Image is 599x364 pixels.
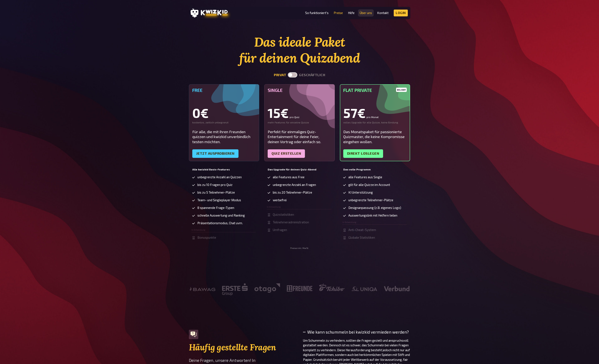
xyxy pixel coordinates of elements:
span: Team- und Singleplayer Modus [197,198,241,202]
a: Hilfe [348,11,355,15]
span: schnelle Auswertung und Ranking [197,214,245,217]
div: Das Monatspaket für passionierte Quizmaster, die keine Kompromisse eingehen wollen. [343,129,407,144]
h5: Das volle Programm [343,168,407,171]
a: Login [394,10,408,16]
span: Umfragen [273,228,287,232]
span: Anti-Cheat-System [348,228,376,232]
h2: Häufig gestellte Fragen [189,343,296,352]
div: volles Upgrade für alle Quizze, keine Bindung [343,121,407,124]
span: Quizstatistiken [273,213,294,216]
span: werbefrei [273,198,287,202]
div: 57€ [343,106,407,119]
span: In Entwicklung [342,221,356,223]
h5: Flat Private [343,88,407,93]
a: Quiz erstellen [268,149,305,158]
span: bis zu 5 Teilnehmer-Plätze [197,191,235,194]
a: Über uns [360,11,372,15]
a: Jetzt ausprobieren [192,149,238,158]
h5: Das Upgrade für deinen Quiz-Abend [268,168,331,171]
h5: Alle kwizkid Basis-Features [192,168,256,171]
span: Präsentationsmodus, Chat uvm. [197,221,243,225]
span: KI Unterstützung [348,191,373,194]
span: alle Features aus Single [348,175,382,179]
span: In Entwicklung [191,229,205,231]
div: Für alle, die mit ihren Freunden quizzen und kwizkid unverbindlich testen möchten. [192,129,256,144]
span: unbegrenzte Anzahl an Quizzen [197,175,242,179]
small: Preise inkl. MwSt. [290,247,309,250]
h1: Das ideale Paket für deinen Quizabend [189,34,410,66]
span: Globale Statistiken [348,236,375,239]
span: alle Features aus Free [273,175,305,179]
span: Teilnehmeradministration [273,220,309,224]
small: pro Monat [366,116,379,118]
span: bis zu 20 Teilnehmer-Plätze [273,191,312,194]
a: So funktioniert's [305,11,329,15]
div: 15€ [268,106,331,119]
a: Preise [334,11,343,15]
span: unbegrenzte Teilnehmer-Plätze [348,198,393,202]
span: Designanpassung (z.B. eigenes Logo) [348,206,401,210]
div: kostenlos, zeitlich unbegrenzt [192,121,256,124]
button: privat [274,73,286,77]
span: Bonuspunkte [197,236,216,239]
div: mehr Features für einzelne Quizze [268,121,331,124]
summary: Wie kann schummeln bei kwizkid vermieden werden? [303,330,410,334]
div: Perfekt für einmaliges Quiz-Entertainment für deine Feier, deinen Vortrag oder einfach so. [268,129,331,144]
span: Auswertungslink mit Helfern teilen [348,214,397,217]
span: In Entwicklung [267,206,281,208]
h5: Free [192,88,256,93]
span: bis zu 10 Fragen pro Quiz [197,183,233,187]
h5: Single [268,88,331,93]
a: Kontakt [377,11,389,15]
div: 0€ [192,106,256,119]
span: 8 spannende Frage-Typen [197,206,234,210]
button: geschäftlich [299,73,325,77]
a: Direkt loslegen [343,149,383,158]
span: gilt für alle Quizze im Account [348,183,390,187]
small: pro Quiz [290,116,299,118]
span: unbegrenzte Anzahl an Fragen [273,183,316,187]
